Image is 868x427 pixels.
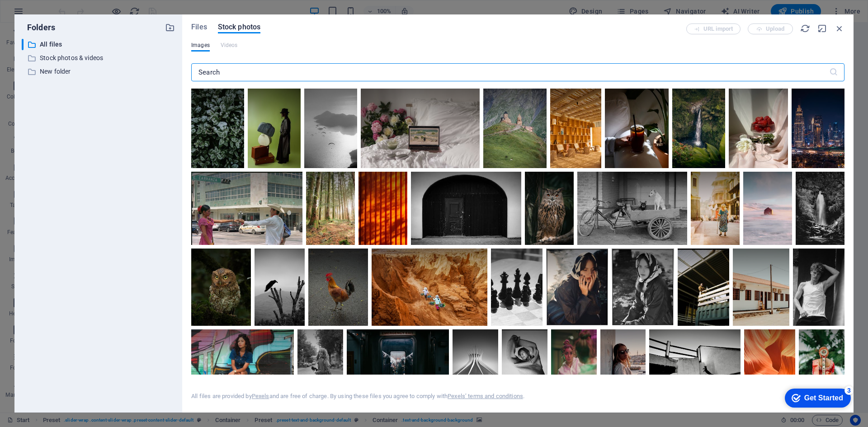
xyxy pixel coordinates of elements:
[817,23,827,33] i: Minimize
[22,39,24,50] div: ​
[800,23,810,33] i: Reload
[191,40,210,51] span: Images
[191,392,524,400] div: All files are provided by and are free of charge. By using these files you agree to comply with .
[835,23,844,33] i: Close
[22,52,175,64] div: Stock photos & videos
[165,23,175,33] i: Create new folder
[448,393,523,399] a: Pexels’ terms and conditions
[218,22,260,33] span: Stock photos
[778,384,854,411] iframe: To enrich screen reader interactions, please activate Accessibility in Grammarly extension settings
[40,66,158,77] p: New folder
[40,39,158,50] p: All files
[221,40,238,51] span: This file type is not supported by this element
[191,22,207,33] span: Files
[22,66,175,77] div: New folder
[191,63,829,81] input: Search
[252,393,269,399] a: Pexels
[22,22,55,33] p: Folders
[40,53,158,63] p: Stock photos & videos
